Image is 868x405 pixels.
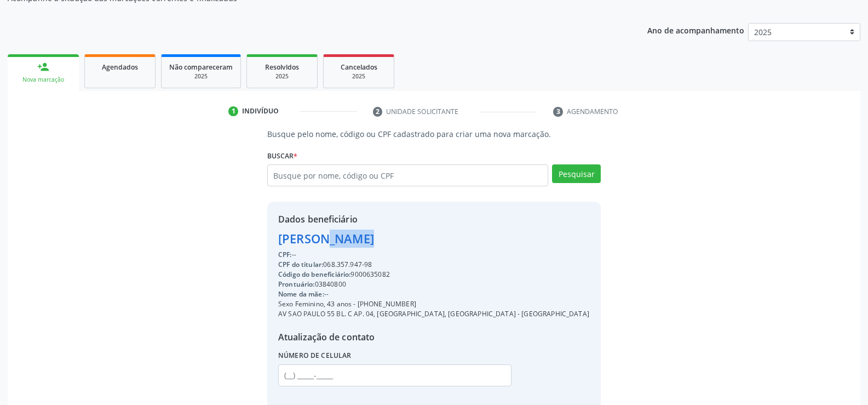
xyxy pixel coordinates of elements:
div: person_add [37,61,49,73]
label: Buscar [267,147,297,164]
div: [PERSON_NAME] [278,230,589,248]
span: Cancelados [341,62,377,72]
div: 2025 [255,72,309,81]
input: (__) _____-_____ [278,364,511,386]
span: Resolvidos [265,62,299,72]
div: 2025 [331,72,386,81]
span: Código do beneficiário: [278,270,350,279]
span: Não compareceram [169,62,233,72]
div: 2025 [169,72,233,81]
span: Agendados [102,62,138,72]
span: CPF: [278,250,292,259]
p: Busque pelo nome, código ou CPF cadastrado para criar uma nova marcação. [267,128,601,140]
span: Prontuário: [278,279,315,289]
span: CPF do titular: [278,260,323,269]
div: -- [278,250,589,260]
div: Sexo Feminino, 43 anos - [PHONE_NUMBER] [278,299,589,309]
span: Nome da mãe: [278,289,324,299]
div: Atualização de contato [278,330,589,344]
div: Dados beneficiário [278,213,589,226]
div: 9000635082 [278,270,589,279]
p: Ano de acompanhamento [647,23,744,37]
div: 068.357.947-98 [278,260,589,270]
div: 1 [228,106,238,116]
label: Número de celular [278,347,352,364]
button: Pesquisar [552,164,601,183]
div: Indivíduo [242,106,279,116]
div: Nova marcação [15,76,71,84]
input: Busque por nome, código ou CPF [267,164,548,186]
div: AV SAO PAULO 55 BL. C AP. 04, [GEOGRAPHIC_DATA], [GEOGRAPHIC_DATA] - [GEOGRAPHIC_DATA] [278,309,589,319]
div: 03840800 [278,279,589,289]
div: -- [278,289,589,299]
